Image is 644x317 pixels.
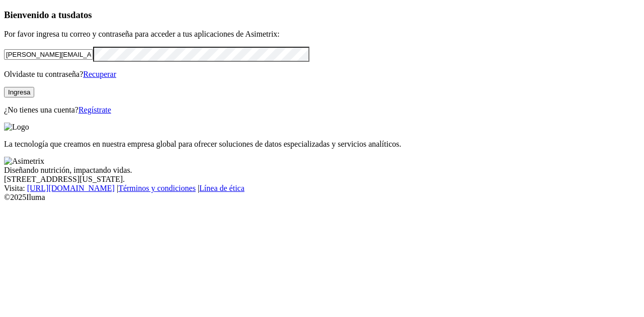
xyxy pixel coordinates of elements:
[4,87,34,97] button: Ingresa
[70,10,92,20] span: datos
[4,105,640,115] p: ¿No tienes una cuenta?
[4,49,93,60] input: Tu correo
[4,184,640,193] div: Visita : | |
[27,184,115,192] a: [URL][DOMAIN_NAME]
[4,193,640,202] div: © 2025 Iluma
[4,70,640,79] p: Olvidaste tu contraseña?
[4,140,640,149] p: La tecnología que creamos en nuestra empresa global para ofrecer soluciones de datos especializad...
[199,184,245,192] a: Línea de ética
[83,70,116,78] a: Recuperar
[4,10,640,21] h3: Bienvenido a tus
[118,184,196,192] a: Términos y condiciones
[4,175,640,184] div: [STREET_ADDRESS][US_STATE].
[78,105,111,114] a: Regístrate
[4,30,640,39] p: Por favor ingresa tu correo y contraseña para acceder a tus aplicaciones de Asimetrix:
[4,157,44,166] img: Asimetrix
[4,166,640,175] div: Diseñando nutrición, impactando vidas.
[4,123,29,132] img: Logo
